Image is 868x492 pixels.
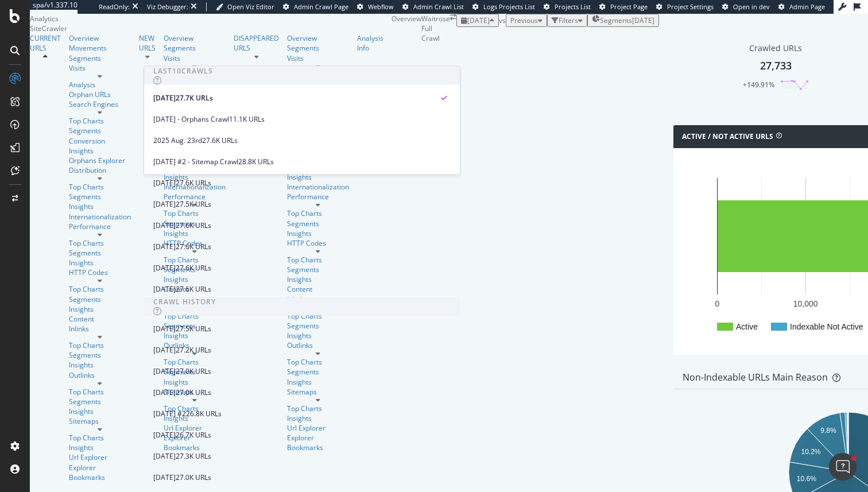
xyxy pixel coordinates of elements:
div: Performance [69,222,131,231]
a: Segments [287,43,349,53]
div: arrow-right-arrow-left [450,14,456,21]
a: Segments [69,248,131,258]
div: [DATE] #2 [153,408,186,419]
a: Url Explorer [69,452,131,462]
span: [DATE] - Orphans Crawl [153,114,229,124]
button: Segments[DATE] [587,14,659,27]
a: Outlinks [69,370,131,380]
text: Active [736,322,758,331]
span: vs [499,16,506,25]
div: 27.6K URLs [202,135,238,145]
div: Top Charts [69,340,131,350]
span: Admin Page [789,2,825,11]
div: Top Charts [69,182,131,192]
a: Analysis [69,80,131,90]
div: Insights [69,202,131,211]
div: Crawl History [153,296,216,306]
div: 27.0K URLs [176,366,211,376]
span: Projects List [555,2,591,11]
div: Insights [69,258,131,268]
a: Explorer Bookmarks [69,463,131,482]
text: 10,000 [793,299,818,308]
a: HTTP Codes [69,268,131,277]
a: Admin Page [778,2,825,11]
div: 27.6K URLs [176,177,211,188]
a: Segments [164,43,226,53]
div: [DATE] [153,177,176,188]
div: 27.7K URLs [176,92,213,103]
div: Segments [69,397,131,406]
a: Insights [69,304,131,314]
div: 27.2K URLs [176,344,211,355]
a: Visits [69,63,131,73]
a: Segments [69,53,131,63]
a: Project Page [599,2,648,11]
div: [DATE] [153,199,176,209]
div: 2025 Aug. 23rd [153,135,202,145]
div: Segments [69,126,131,135]
span: Admin Crawl Page [294,2,348,11]
div: 27.0K URLs [176,387,211,397]
span: Open in dev [733,2,770,11]
a: Segments [69,192,131,202]
a: Open in dev [722,2,770,11]
div: 27.6K URLs [176,220,211,230]
a: Logs Projects List [472,2,535,11]
span: Segments [600,16,632,25]
text: 10.2% [801,448,820,456]
div: Segments [69,350,131,360]
div: Content [69,314,131,324]
a: DISAPPEARED URLS [234,33,279,53]
div: +149.91% [743,80,774,90]
a: Internationalization [69,212,131,222]
a: Analysis Info [357,33,383,53]
a: Admin Crawl List [402,2,464,11]
div: Sitemaps [69,416,131,426]
div: 27.0K URLs [176,472,211,482]
span: Project Page [610,2,648,11]
text: Indexable Not Active [790,322,863,331]
a: Segments [69,295,131,304]
text: 9.8% [820,427,836,435]
div: Overview [392,14,421,24]
div: 27.3K URLs [176,451,211,461]
span: Open Viz Editor [227,2,274,11]
div: Distribution [69,165,131,175]
div: 27,733 [760,59,792,73]
a: Insights [69,360,131,370]
a: Visits [287,53,349,63]
div: 27.6K URLs [176,262,211,273]
div: [DATE] [153,366,176,376]
div: [DATE] [153,220,176,230]
div: [DATE] [153,451,176,461]
div: Overview [164,33,226,43]
div: [DATE] [153,323,176,334]
div: CURRENT URLS [30,33,61,53]
a: Insights [69,443,131,452]
div: Top Charts [69,238,131,248]
div: Last 10 Crawls [153,65,213,75]
a: Overview [287,33,349,43]
span: [DATE] #2 - Sitemap Crawl [153,156,238,166]
a: Insights [69,406,131,416]
span: Logs Projects List [483,2,535,11]
a: Insights [69,146,131,156]
a: Open Viz Editor [216,2,274,11]
div: [DATE] [153,262,176,273]
span: 2025 Aug. 30th [467,16,490,25]
a: Visits [164,53,226,63]
h4: Active / Not Active URLs [682,131,773,142]
div: Non-Indexable URLs Main Reason [683,371,828,383]
a: Orphans Explorer [69,156,131,165]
